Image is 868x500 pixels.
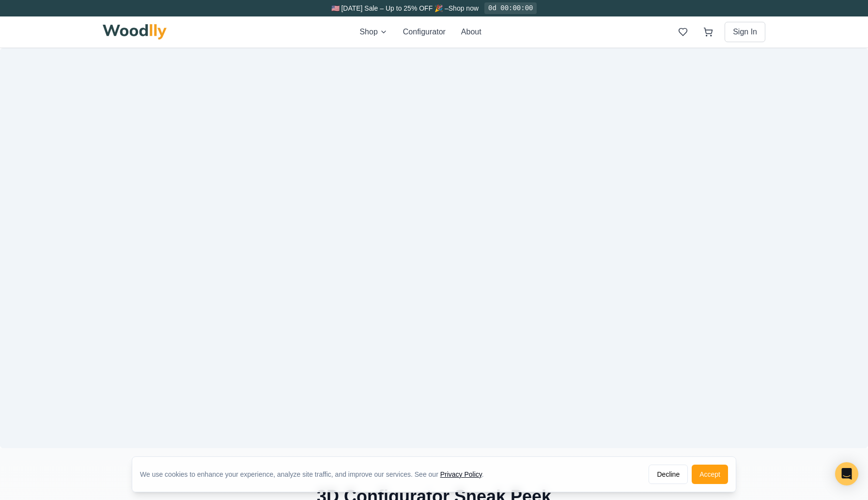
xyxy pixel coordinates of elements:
[140,469,492,479] div: We use cookies to enhance your experience, analyze site traffic, and improve our services. See our .
[440,470,482,478] a: Privacy Policy
[484,2,537,14] div: 0d 00:00:00
[692,465,728,484] button: Accept
[449,4,479,12] a: Shop now
[403,26,446,38] button: Configurator
[359,26,387,38] button: Shop
[103,24,167,40] img: Woodlly
[331,4,449,12] span: 🇺🇸 [DATE] Sale – Up to 25% OFF 🎉 –
[725,22,765,42] button: Sign In
[835,462,858,485] div: Open Intercom Messenger
[461,26,481,38] button: About
[649,465,688,484] button: Decline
